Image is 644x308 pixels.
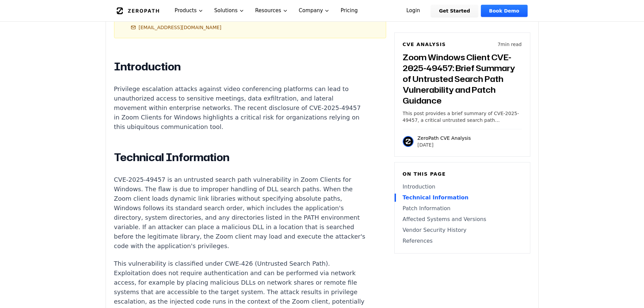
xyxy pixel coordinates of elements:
a: References [403,237,522,245]
a: Affected Systems and Versions [403,215,522,223]
p: CVE-2025-49457 is an untrusted search path vulnerability in Zoom Clients for Windows. The flaw is... [114,175,366,251]
p: [DATE] [418,141,471,148]
h6: CVE Analysis [403,41,446,48]
img: ZeroPath CVE Analysis [403,136,414,147]
a: Login [398,5,428,17]
a: [EMAIL_ADDRESS][DOMAIN_NAME] [131,24,222,31]
h3: Zoom Windows Client CVE-2025-49457: Brief Summary of Untrusted Search Path Vulnerability and Patc... [403,52,522,106]
h6: On this page [403,171,522,177]
a: Introduction [403,183,522,191]
a: Patch Information [403,204,522,213]
a: Get Started [431,5,478,17]
a: Vendor Security History [403,226,522,234]
h2: Technical Information [114,151,366,164]
p: This post provides a brief summary of CVE-2025-49457, a critical untrusted search path vulnerabil... [403,110,522,124]
p: 7 min read [497,41,521,48]
a: Book Demo [481,5,527,17]
p: ZeroPath CVE Analysis [418,135,471,141]
h2: Introduction [114,60,366,73]
p: Privilege escalation attacks against video conferencing platforms can lead to unauthorized access... [114,84,366,132]
a: Technical Information [403,194,522,202]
